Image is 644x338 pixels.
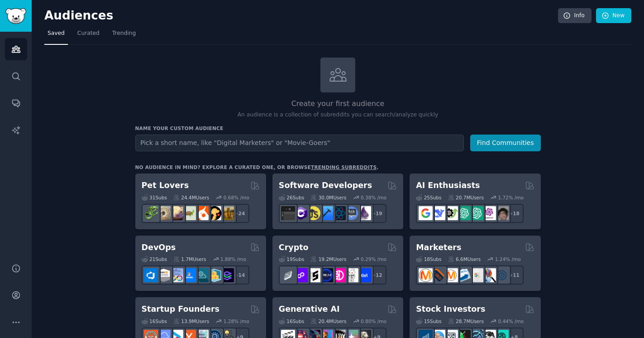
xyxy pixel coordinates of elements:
div: 19 Sub s [279,256,304,262]
div: 0.38 % /mo [361,194,386,201]
img: chatgpt_prompts_ [469,206,483,220]
div: 6.6M Users [448,256,481,262]
img: elixir [357,206,371,220]
img: PetAdvice [207,206,221,220]
img: csharp [294,206,308,220]
div: 1.88 % /mo [220,256,246,262]
img: googleads [469,268,483,282]
div: + 14 [230,266,249,285]
a: Info [558,8,592,24]
img: bigseo [431,268,445,282]
img: GummySearch logo [5,8,26,24]
img: ArtificalIntelligence [495,206,509,220]
img: MarketingResearch [482,268,496,282]
div: 1.72 % /mo [498,194,524,201]
div: 0.44 % /mo [498,318,524,324]
h2: DevOps [142,242,176,253]
img: software [281,206,295,220]
img: defiblockchain [332,268,346,282]
img: aws_cdk [207,268,221,282]
a: Curated [74,26,103,45]
img: Docker_DevOps [169,268,183,282]
img: OnlineMarketing [495,268,509,282]
a: Saved [44,26,68,45]
img: herpetology [144,206,158,220]
div: 26 Sub s [279,194,304,201]
div: 15 Sub s [416,318,441,324]
img: content_marketing [419,268,433,282]
div: 16 Sub s [279,318,304,324]
h2: Stock Investors [416,304,485,315]
span: Saved [48,29,65,38]
div: + 11 [505,266,524,285]
img: defi_ [357,268,371,282]
h2: Create your first audience [135,98,541,110]
h2: Generative AI [279,304,340,315]
div: 25 Sub s [416,194,441,201]
img: ethstaker [306,268,320,282]
p: An audience is a collection of subreddits you can search/analyze quickly [135,111,541,119]
img: DevOpsLinks [182,268,196,282]
h2: Pet Lovers [142,180,189,191]
img: AItoolsCatalog [444,206,458,220]
div: 0.68 % /mo [224,194,249,201]
div: 30.0M Users [310,194,346,201]
img: azuredevops [144,268,158,282]
h2: Marketers [416,242,461,253]
div: 21 Sub s [142,256,167,262]
div: No audience in mind? Explore a curated one, or browse . [135,164,379,170]
img: OpenAIDev [482,206,496,220]
h2: AI Enthusiasts [416,180,480,191]
img: ethfinance [281,268,295,282]
img: 0xPolygon [294,268,308,282]
img: PlatformEngineers [220,268,234,282]
img: GoogleGeminiAI [419,206,433,220]
img: ballpython [157,206,171,220]
img: turtle [182,206,196,220]
img: AWS_Certified_Experts [157,268,171,282]
div: 1.28 % /mo [224,318,249,324]
h2: Startup Founders [142,304,219,315]
img: reactnative [332,206,346,220]
img: Emailmarketing [457,268,471,282]
input: Pick a short name, like "Digital Marketers" or "Movie-Goers" [135,135,464,151]
img: CryptoNews [344,268,358,282]
div: 18 Sub s [416,256,441,262]
h3: Name your custom audience [135,125,541,131]
a: Trending [109,26,139,45]
div: + 19 [367,204,386,223]
div: 16 Sub s [142,318,167,324]
img: dogbreed [220,206,234,220]
div: 19.2M Users [310,256,346,262]
a: trending subreddits [311,164,377,170]
div: + 12 [367,266,386,285]
img: AskComputerScience [344,206,358,220]
div: 24.4M Users [173,194,209,201]
div: 1.24 % /mo [495,256,521,262]
img: leopardgeckos [169,206,183,220]
span: Curated [77,29,100,38]
h2: Crypto [279,242,309,253]
div: 31 Sub s [142,194,167,201]
img: learnjavascript [306,206,320,220]
h2: Audiences [44,9,558,23]
div: 0.29 % /mo [361,256,386,262]
div: + 18 [505,204,524,223]
div: 20.4M Users [310,318,346,324]
h2: Software Developers [279,180,372,191]
div: 20.7M Users [448,194,484,201]
a: New [596,8,631,24]
img: chatgpt_promptDesign [457,206,471,220]
img: DeepSeek [431,206,445,220]
img: iOSProgramming [319,206,333,220]
img: cockatiel [195,206,209,220]
button: Find Communities [470,135,541,151]
span: Trending [112,29,136,38]
img: web3 [319,268,333,282]
div: 1.7M Users [173,256,206,262]
div: 0.80 % /mo [361,318,386,324]
img: platformengineering [195,268,209,282]
div: 28.7M Users [448,318,484,324]
img: AskMarketing [444,268,458,282]
div: 13.9M Users [173,318,209,324]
